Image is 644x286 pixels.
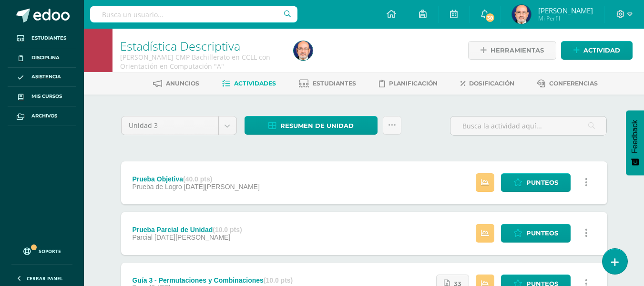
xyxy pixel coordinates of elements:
[213,226,242,233] strong: (10.0 pts)
[8,106,76,126] a: Archivos
[460,76,514,91] a: Dosificación
[379,76,438,91] a: Planificación
[626,110,644,175] button: Feedback - Mostrar encuesta
[166,80,199,87] span: Anuncios
[120,53,282,71] div: Quinto Bachillerato CMP Bachillerato en CCLL con Orientación en Computación 'A'
[512,5,531,24] img: 3d645cbe1293924e2eb96234d7fd56d6.png
[537,76,598,91] a: Conferencias
[120,38,240,54] a: Estadística Descriptiva
[469,80,514,87] span: Dosificación
[90,6,297,22] input: Busca un usuario...
[501,173,571,192] a: Punteos
[526,224,558,242] span: Punteos
[132,226,242,233] div: Prueba Parcial de Unidad
[313,80,356,87] span: Estudiantes
[8,48,76,68] a: Disciplina
[31,34,66,42] span: Estudiantes
[132,175,259,183] div: Prueba Objetiva
[31,54,60,62] span: Disciplina
[538,14,593,22] span: Mi Perfil
[299,76,356,91] a: Estudiantes
[27,275,63,282] span: Cerrar panel
[485,12,495,23] span: 38
[8,29,76,48] a: Estudiantes
[294,41,313,60] img: 3d645cbe1293924e2eb96234d7fd56d6.png
[549,80,598,87] span: Conferencias
[129,117,211,135] span: Unidad 3
[154,233,230,241] span: [DATE][PERSON_NAME]
[132,183,182,191] span: Prueba de Logro
[234,80,276,87] span: Actividades
[132,276,293,284] div: Guía 3 - Permutaciones y Combinaciones
[468,41,556,60] a: Herramientas
[561,41,633,60] a: Actividad
[31,93,62,100] span: Mis cursos
[631,120,639,153] span: Feedback
[389,80,438,87] span: Planificación
[450,117,606,135] input: Busca la actividad aquí...
[501,224,571,243] a: Punteos
[31,73,61,81] span: Asistencia
[245,116,378,135] a: Resumen de unidad
[183,175,212,183] strong: (40.0 pts)
[184,183,260,191] span: [DATE][PERSON_NAME]
[280,117,354,135] span: Resumen de unidad
[222,76,276,91] a: Actividades
[8,68,76,87] a: Asistencia
[264,276,293,284] strong: (10.0 pts)
[39,248,61,254] span: Soporte
[538,6,593,15] span: [PERSON_NAME]
[31,112,57,120] span: Archivos
[153,76,199,91] a: Anuncios
[120,39,282,53] h1: Estadística Descriptiva
[122,117,236,135] a: Unidad 3
[8,87,76,106] a: Mis cursos
[491,42,544,59] span: Herramientas
[526,174,558,191] span: Punteos
[11,238,72,262] a: Soporte
[132,233,153,241] span: Parcial
[583,42,620,59] span: Actividad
